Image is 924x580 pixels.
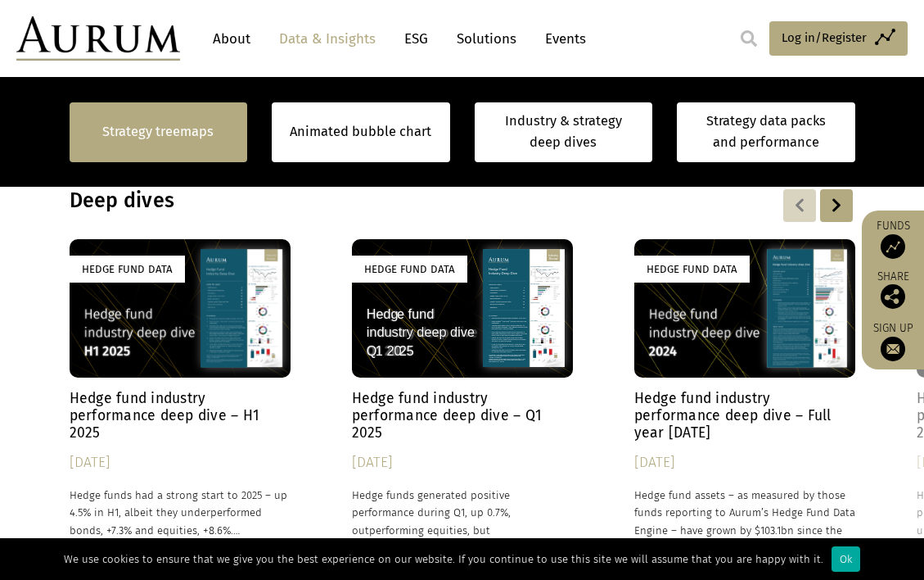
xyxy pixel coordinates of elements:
[352,487,573,556] p: Hedge funds generated positive performance during Q1, up 0.7%, outperforming equities, but underp...
[870,271,916,309] div: Share
[70,239,291,556] a: Hedge Fund Data Hedge fund industry performance deep dive – H1 2025 [DATE] Hedge funds had a stro...
[16,16,180,61] img: Aurum
[881,284,905,309] img: Share this post
[870,321,916,361] a: Sign up
[741,30,757,47] img: search.svg
[70,487,291,538] p: Hedge funds had a strong start to 2025 – up 4.5% in H1, albeit they underperformed bonds, +7.3% a...
[70,188,644,213] h3: Deep dives
[634,487,855,556] p: Hedge fund assets – as measured by those funds reporting to Aurum’s Hedge Fund Data Engine – have...
[881,337,905,361] img: Sign up to our newsletter
[870,219,916,259] a: Funds
[782,28,867,48] span: Log in/Register
[271,24,384,54] a: Data & Insights
[677,102,855,162] a: Strategy data packs and performance
[634,239,855,556] a: Hedge Fund Data Hedge fund industry performance deep dive – Full year [DATE] [DATE] Hedge fund as...
[290,121,431,143] a: Animated bubble chart
[537,24,586,54] a: Events
[475,102,653,162] a: Industry & strategy deep dives
[205,24,259,54] a: About
[70,256,185,283] div: Hedge Fund Data
[634,390,855,442] h4: Hedge fund industry performance deep dive – Full year [DATE]
[352,256,467,283] div: Hedge Fund Data
[352,239,573,556] a: Hedge Fund Data Hedge fund industry performance deep dive – Q1 2025 [DATE] Hedge funds generated ...
[70,451,291,474] div: [DATE]
[881,234,905,259] img: Access Funds
[634,451,855,474] div: [DATE]
[70,390,291,442] h4: Hedge fund industry performance deep dive – H1 2025
[634,256,750,283] div: Hedge Fund Data
[832,546,860,572] div: Ok
[352,390,573,442] h4: Hedge fund industry performance deep dive – Q1 2025
[352,451,573,474] div: [DATE]
[102,121,214,143] a: Strategy treemaps
[448,24,525,54] a: Solutions
[396,24,436,54] a: ESG
[769,21,908,56] a: Log in/Register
